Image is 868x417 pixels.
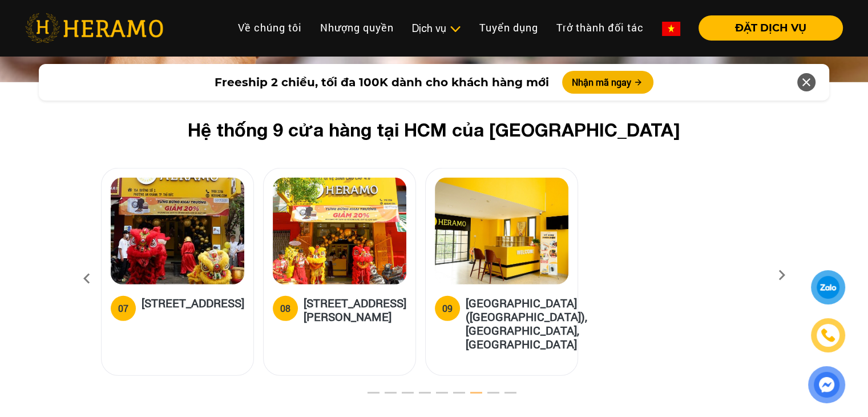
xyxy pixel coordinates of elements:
[442,302,453,315] div: 09
[822,329,835,342] img: phone-icon
[463,390,474,402] button: 7
[280,302,290,315] div: 08
[662,22,680,36] img: vn-flag.png
[547,15,653,40] a: Trở thành đối tác
[480,390,491,402] button: 8
[214,74,548,91] span: Freeship 2 chiều, tối đa 100K dành cho khách hàng mới
[435,178,568,284] img: heramo-parc-villa-dai-phuoc-island-dong-nai
[699,15,843,41] button: ĐẶT DỊCH VỤ
[111,178,244,284] img: heramo-15a-duong-so-2-phuong-an-khanh-thu-duc
[142,296,244,319] h5: [STREET_ADDRESS]
[497,390,508,402] button: 9
[377,390,389,402] button: 2
[689,23,843,33] a: ĐẶT DỊCH VỤ
[813,320,843,351] a: phone-icon
[411,390,423,402] button: 4
[273,178,406,284] img: heramo-398-duong-hoang-dieu-phuong-2-quan-4
[304,296,406,323] h5: [STREET_ADDRESS][PERSON_NAME]
[118,302,128,315] div: 07
[466,296,587,351] h5: [GEOGRAPHIC_DATA] ([GEOGRAPHIC_DATA]), [GEOGRAPHIC_DATA], [GEOGRAPHIC_DATA]
[412,21,461,36] div: Dịch vụ
[25,13,163,43] img: heramo-logo.png
[449,23,461,35] img: subToggleIcon
[470,15,547,40] a: Tuyển dụng
[562,71,653,94] button: Nhận mã ngay
[360,390,372,402] button: 1
[394,390,406,402] button: 3
[119,119,749,141] h2: Hệ thống 9 cửa hàng tại HCM của [GEOGRAPHIC_DATA]
[229,15,311,40] a: Về chúng tôi
[429,390,440,402] button: 5
[446,390,457,402] button: 6
[311,15,403,40] a: Nhượng quyền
